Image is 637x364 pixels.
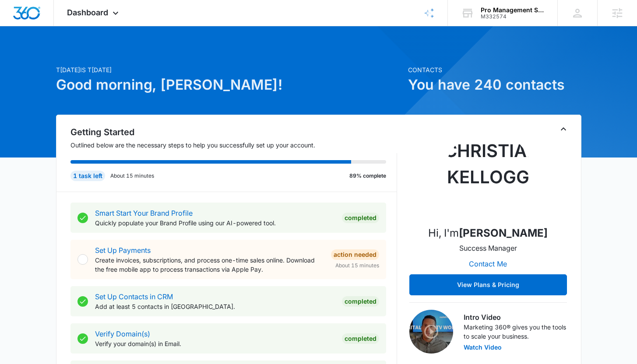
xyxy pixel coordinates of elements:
[408,74,581,95] h1: You have 240 contacts
[428,225,548,241] p: Hi, I'm
[95,209,193,217] a: Smart Start Your Brand Profile
[481,14,545,20] div: account id
[67,8,108,17] span: Dashboard
[342,213,379,223] div: Completed
[409,310,453,353] img: Intro Video
[481,7,545,14] div: account name
[464,322,567,341] p: Marketing 360® gives you the tools to scale your business.
[349,172,386,180] p: 89% complete
[335,262,379,269] span: About 15 minutes
[95,339,335,348] p: Verify your domain(s) in Email.
[459,227,548,239] strong: [PERSON_NAME]
[70,171,105,181] div: 1 task left
[408,65,581,74] p: Contacts
[70,140,397,150] p: Outlined below are the necessary steps to help you successfully set up your account.
[459,243,517,253] p: Success Manager
[460,253,516,274] button: Contact Me
[558,124,569,134] button: Toggle Collapse
[464,312,567,322] h3: Intro Video
[409,274,567,295] button: View Plans & Pricing
[331,249,379,260] div: Action Needed
[95,292,173,301] a: Set Up Contacts in CRM
[95,302,335,311] p: Add at least 5 contacts in [GEOGRAPHIC_DATA].
[56,74,403,95] h1: Good morning, [PERSON_NAME]!
[95,218,335,227] p: Quickly populate your Brand Profile using our AI-powered tool.
[56,65,403,74] p: T[DATE]is T[DATE]
[95,329,150,338] a: Verify Domain(s)
[342,333,379,344] div: Completed
[444,131,532,218] img: Christian Kellogg
[110,172,154,180] p: About 15 minutes
[342,296,379,307] div: Completed
[95,246,151,255] a: Set Up Payments
[95,255,324,274] p: Create invoices, subscriptions, and process one-time sales online. Download the free mobile app t...
[464,344,502,350] button: Watch Video
[70,126,397,139] h2: Getting Started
